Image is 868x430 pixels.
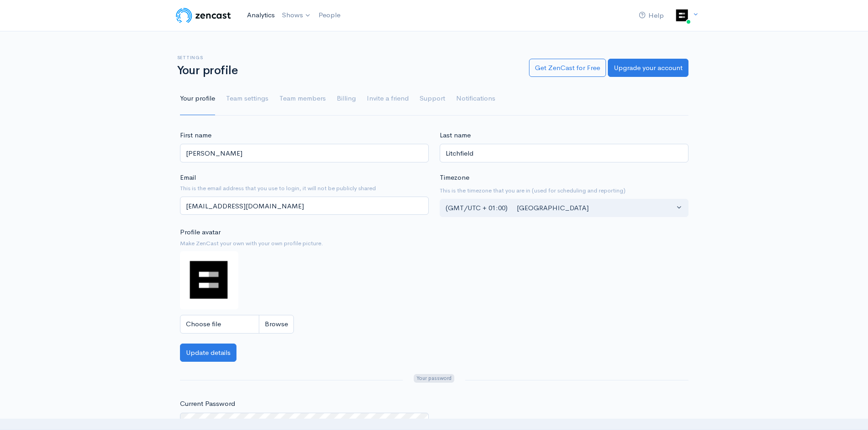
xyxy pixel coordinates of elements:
button: Update details [180,344,236,362]
img: ZenCast Logo [175,6,232,25]
small: This is the timezone that you are in (used for scheduling and reporting) [440,186,688,195]
img: ... [180,251,238,309]
label: Profile avatar [180,227,221,238]
small: This is the email address that you use to login, it will not be publicly shared [180,184,429,193]
a: Billing [337,82,356,115]
div: (GMT/UTC + 01:00) [GEOGRAPHIC_DATA] [446,203,674,213]
a: People [315,5,344,25]
label: Current Password [180,399,235,409]
input: name@example.com [180,197,429,215]
a: Invite a friend [367,82,409,115]
a: Team settings [226,82,268,115]
button: (GMT/UTC + 01:00) London [440,199,688,218]
a: Your profile [180,82,215,115]
a: Notifications [456,82,495,115]
a: Upgrade your account [608,59,688,77]
a: Support [420,82,445,115]
small: Make ZenCast your own with your own profile picture. [180,239,429,248]
a: Analytics [243,5,278,25]
a: Help [635,6,668,25]
label: Timezone [440,172,469,183]
h1: Your profile [177,64,518,77]
input: Last name [440,144,688,162]
span: Your password [414,374,454,383]
label: First name [180,130,211,141]
label: Last name [440,130,471,141]
a: Team members [279,82,326,115]
a: Get ZenCast for Free [529,59,606,77]
label: Email [180,172,196,183]
img: ... [673,6,691,25]
a: Shows [278,5,315,25]
h6: Settings [177,55,518,60]
input: First name [180,144,429,162]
